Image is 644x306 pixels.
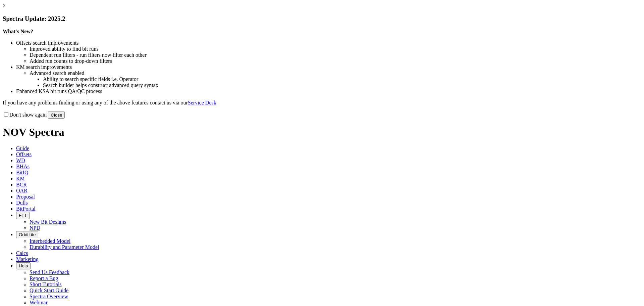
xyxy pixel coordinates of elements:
[30,269,69,275] a: Send Us Feedback
[3,112,47,118] label: Don't show again
[30,219,66,225] a: New Bit Designs
[30,275,58,281] a: Report a Bug
[16,256,39,262] span: Marketing
[30,46,641,52] li: Improved ability to find bit runs
[30,244,99,250] a: Durability and Parameter Model
[43,76,641,82] li: Ability to search specific fields i.e. Operator
[16,170,28,175] span: BitIQ
[48,112,65,119] button: Close
[16,250,28,256] span: Calcs
[188,100,216,105] a: Service Desk
[16,145,29,151] span: Guide
[30,281,62,287] a: Short Tutorials
[3,126,641,138] h1: NOV Spectra
[16,158,25,163] span: WD
[3,3,6,8] a: ×
[19,232,36,237] span: OrbitLite
[16,194,35,200] span: Proposal
[30,288,68,293] a: Quick Start Guide
[3,15,641,23] h3: Spectra Update: 2025.2
[30,52,641,58] li: Dependent run filters - run filters now filter each other
[16,176,25,181] span: KM
[3,29,33,34] strong: What's New?
[19,213,27,218] span: FTT
[16,88,641,94] li: Enhanced KSA bit runs QA/QC process
[30,58,641,64] li: Added run counts to drop-down filters
[16,40,641,46] li: Offsets search improvements
[16,64,641,70] li: KM search improvements
[3,100,641,106] p: If you have any problems finding or using any of the above features contact us via our
[30,70,641,76] li: Advanced search enabled
[30,300,48,305] a: Webinar
[30,238,70,244] a: Interbedded Model
[16,188,28,193] span: OAR
[16,182,27,187] span: BCR
[30,225,40,231] a: NPD
[4,112,8,117] input: Don't show again
[19,263,28,268] span: Help
[16,206,36,212] span: BitPortal
[16,151,32,157] span: Offsets
[16,164,30,169] span: BHAs
[30,294,68,299] a: Spectra Overview
[43,82,641,88] li: Search builder helps construct advanced query syntax
[16,200,28,206] span: Dulls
